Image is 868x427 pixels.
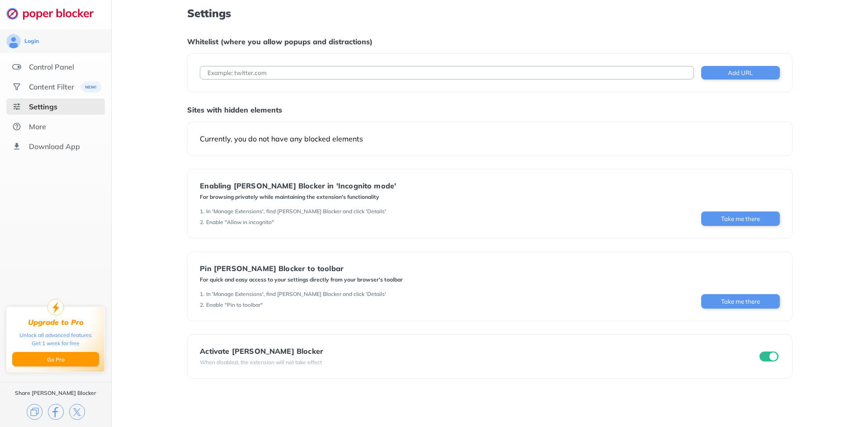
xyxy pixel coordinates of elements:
[200,208,204,215] div: 1 .
[200,182,396,190] div: Enabling [PERSON_NAME] Blocker in 'Incognito mode'
[32,339,80,347] div: Get 1 week for free
[200,66,693,80] input: Example: twitter.com
[15,389,96,397] div: Share [PERSON_NAME] Blocker
[28,318,84,327] div: Upgrade to Pro
[200,291,204,298] div: 1 .
[29,122,46,131] div: More
[19,331,92,339] div: Unlock all advanced features
[80,81,102,93] img: menuBanner.svg
[69,404,85,420] img: x.svg
[48,404,64,420] img: facebook.svg
[200,264,403,272] div: Pin [PERSON_NAME] Blocker to toolbar
[24,38,39,45] div: Login
[701,294,780,309] button: Take me there
[200,347,323,355] div: Activate [PERSON_NAME] Blocker
[29,102,57,111] div: Settings
[200,134,779,143] div: Currently, you do not have any blocked elements
[200,193,396,201] div: For browsing privately while maintaining the extension's functionality
[12,352,99,366] button: Go Pro
[206,301,263,309] div: Enable "Pin to toolbar"
[29,82,74,91] div: Content Filter
[47,299,64,315] img: upgrade-to-pro.svg
[187,105,792,114] div: Sites with hidden elements
[29,62,74,71] div: Control Panel
[12,62,21,71] img: features.svg
[29,142,80,151] div: Download App
[6,34,21,48] img: avatar.svg
[187,37,792,46] div: Whitelist (where you allow popups and distractions)
[27,404,42,420] img: copy.svg
[206,291,386,298] div: In 'Manage Extensions', find [PERSON_NAME] Blocker and click 'Details'
[206,219,274,226] div: Enable "Allow in incognito"
[200,359,323,366] div: When disabled, the extension will not take effect
[12,82,21,91] img: social.svg
[701,211,780,226] button: Take me there
[200,276,403,283] div: For quick and easy access to your settings directly from your browser's toolbar
[12,122,21,131] img: about.svg
[6,7,104,20] img: logo-webpage.svg
[701,66,780,80] button: Add URL
[200,219,204,226] div: 2 .
[200,301,204,309] div: 2 .
[206,208,386,215] div: In 'Manage Extensions', find [PERSON_NAME] Blocker and click 'Details'
[12,102,21,111] img: settings-selected.svg
[12,142,21,151] img: download-app.svg
[187,7,792,19] h1: Settings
